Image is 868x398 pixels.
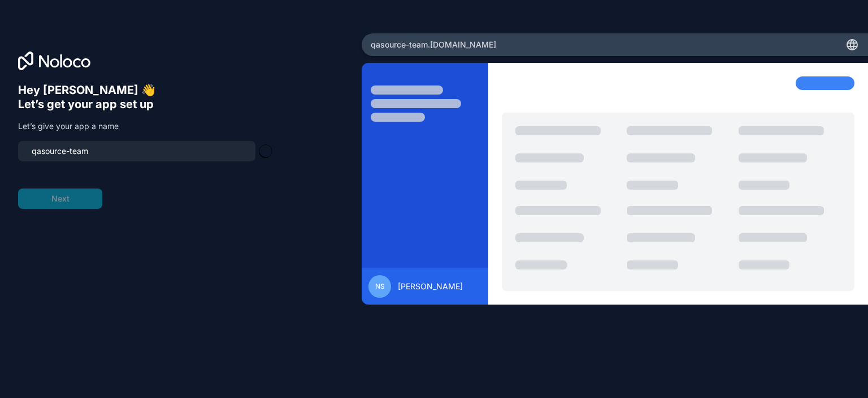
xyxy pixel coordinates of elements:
p: Let’s give your app a name [18,121,271,132]
span: nS [375,282,385,291]
h6: Let’s get your app set up [18,97,271,112]
h6: Hey [PERSON_NAME] 👋 [18,83,271,97]
input: my-team [25,143,249,159]
span: qasource-team .[DOMAIN_NAME] [371,39,496,50]
span: [PERSON_NAME] [398,281,463,292]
